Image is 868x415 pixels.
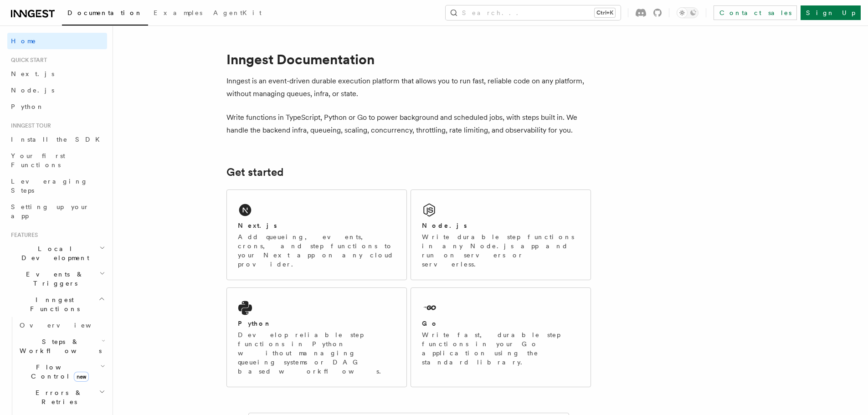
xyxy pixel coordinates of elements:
[154,9,202,16] span: Examples
[7,82,107,98] a: Node.js
[11,103,44,110] span: Python
[213,9,262,16] span: AgentKit
[677,7,699,18] button: Toggle dark mode
[16,359,107,384] button: Flow Controlnew
[16,384,107,410] button: Errors & Retries
[62,3,148,26] a: Documentation
[67,9,143,16] span: Documentation
[7,173,107,199] a: Leveraging Steps
[11,87,54,94] span: Node.js
[7,295,98,313] span: Inngest Functions
[7,131,107,148] a: Install the SDK
[11,178,88,194] span: Leveraging Steps
[226,166,283,179] a: Get started
[7,231,38,239] span: Features
[422,232,580,269] p: Write durable step functions in any Node.js app and run on servers or serverless.
[7,98,107,115] a: Python
[208,3,267,25] a: AgentKit
[7,66,107,82] a: Next.js
[11,203,89,220] span: Setting up your app
[411,190,591,280] a: Node.jsWrite durable step functions in any Node.js app and run on servers or serverless.
[16,337,102,355] span: Steps & Workflows
[148,3,208,25] a: Examples
[238,319,272,328] h2: Python
[7,33,107,49] a: Home
[16,317,107,333] a: Overview
[226,51,591,67] h1: Inngest Documentation
[11,36,36,46] span: Home
[74,372,89,382] span: new
[11,152,65,169] span: Your first Functions
[16,363,100,381] span: Flow Control
[7,122,51,129] span: Inngest tour
[20,322,113,329] span: Overview
[7,56,47,64] span: Quick start
[11,70,54,77] span: Next.js
[7,148,107,173] a: Your first Functions
[422,330,580,367] p: Write fast, durable step functions in your Go application using the standard library.
[7,241,107,266] button: Local Development
[422,221,467,230] h2: Node.js
[7,244,99,262] span: Local Development
[226,190,407,280] a: Next.jsAdd queueing, events, crons, and step functions to your Next app on any cloud provider.
[595,8,615,17] kbd: Ctrl+K
[446,5,621,20] button: Search...Ctrl+K
[16,333,107,359] button: Steps & Workflows
[7,292,107,317] button: Inngest Functions
[226,287,407,387] a: PythonDevelop reliable step functions in Python without managing queueing systems or DAG based wo...
[226,111,591,137] p: Write functions in TypeScript, Python or Go to power background and scheduled jobs, with steps bu...
[411,287,591,387] a: GoWrite fast, durable step functions in your Go application using the standard library.
[422,319,438,328] h2: Go
[238,221,277,230] h2: Next.js
[11,136,105,143] span: Install the SDK
[238,232,395,269] p: Add queueing, events, crons, and step functions to your Next app on any cloud provider.
[7,270,99,288] span: Events & Triggers
[7,266,107,292] button: Events & Triggers
[714,5,797,20] a: Contact sales
[801,5,861,20] a: Sign Up
[7,199,107,224] a: Setting up your app
[16,388,99,406] span: Errors & Retries
[226,75,591,100] p: Inngest is an event-driven durable execution platform that allows you to run fast, reliable code ...
[238,330,395,376] p: Develop reliable step functions in Python without managing queueing systems or DAG based workflows.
